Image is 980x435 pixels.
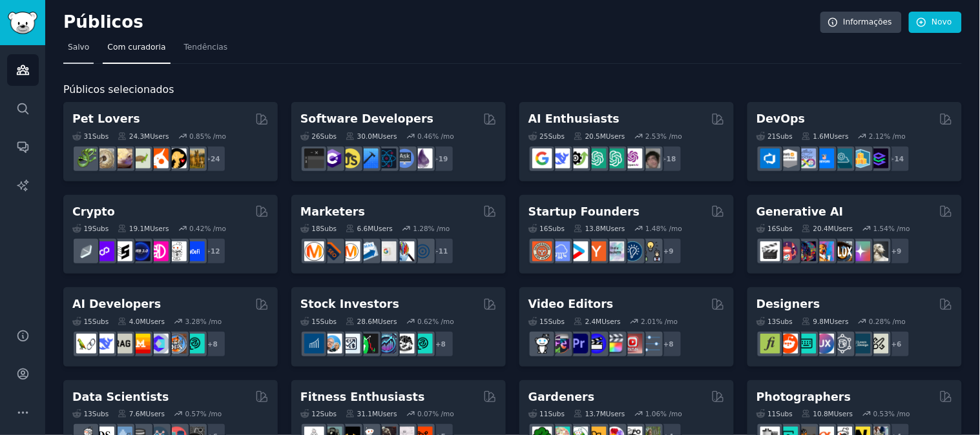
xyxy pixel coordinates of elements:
[63,83,174,96] font: Públicos selecionados
[844,17,893,26] font: Informações
[641,317,678,326] div: 2.01 % /mo
[756,409,793,418] div: 11 Sub s
[756,296,820,312] h2: Designers
[655,145,682,172] div: + 18
[756,317,793,326] div: 13 Sub s
[568,334,589,354] img: premiere
[167,241,187,261] img: CryptoNews
[377,334,397,354] img: StocksAndTrading
[322,148,342,168] img: csharp
[149,241,169,261] img: defiblockchain
[72,224,109,233] div: 19 Sub s
[76,334,96,354] img: LangChain
[528,204,640,220] h2: Startup Founders
[359,334,379,354] img: Trading
[756,111,806,127] h2: DevOps
[413,224,450,233] div: 1.28 % /mo
[112,241,132,261] img: ethstaker
[300,204,365,220] h2: Marketers
[883,145,910,172] div: + 14
[833,334,853,354] img: userexperience
[107,43,165,52] font: Com curadoria
[870,317,906,326] div: 0.28 % /mo
[870,132,906,141] div: 2.12 % /mo
[8,12,37,34] img: Logotipo do GummySearch
[189,132,226,141] div: 0.85 % /mo
[568,148,589,168] img: AItoolsCatalog
[185,334,205,354] img: AIDevelopersSociety
[346,409,397,418] div: 31.1M Users
[623,241,643,261] img: Entrepreneurship
[605,334,625,354] img: finalcutpro
[623,334,643,354] img: Youtubevideo
[167,148,187,168] img: PetAdvice
[883,238,910,265] div: + 9
[76,148,96,168] img: herpetology
[802,224,853,233] div: 20.4M Users
[346,317,397,326] div: 28.6M Users
[130,334,151,354] img: MistralAI
[300,224,337,233] div: 18 Sub s
[528,409,565,418] div: 11 Sub s
[427,238,454,265] div: + 11
[72,111,140,127] h2: Pet Lovers
[417,132,454,141] div: 0.46 % /mo
[340,241,360,261] img: AskMarketing
[199,238,226,265] div: + 12
[528,224,565,233] div: 16 Sub s
[185,317,222,326] div: 3.28 % /mo
[869,334,889,354] img: UX_Design
[869,241,889,261] img: DreamBooth
[605,241,625,261] img: indiehackers
[778,148,798,168] img: AWS_Certified_Experts
[760,334,780,354] img: typography
[587,241,607,261] img: ycombinator
[528,111,620,127] h2: AI Enthusiasts
[778,334,798,354] img: logodesign
[760,241,780,261] img: aivideo
[149,334,169,354] img: OpenSourceAI
[778,241,798,261] img: dalle2
[532,334,552,354] img: gopro
[873,224,910,233] div: 1.54 % /mo
[756,204,844,220] h2: Generative AI
[797,241,817,261] img: deepdream
[72,317,109,326] div: 15 Sub s
[167,334,187,354] img: llmops
[72,296,161,312] h2: AI Developers
[574,224,625,233] div: 13.8M Users
[574,409,625,418] div: 13.7M Users
[550,241,570,261] img: SaaS
[655,330,682,358] div: + 8
[645,132,682,141] div: 2.53 % /mo
[756,132,793,141] div: 21 Sub s
[346,132,397,141] div: 30.0M Users
[550,148,570,168] img: DeepSeek
[645,224,682,233] div: 1.48 % /mo
[851,241,871,261] img: starryai
[94,148,114,168] img: ballpython
[199,145,226,172] div: + 24
[587,148,607,168] img: chatgpt_promptDesign
[72,409,109,418] div: 13 Sub s
[645,409,682,418] div: 1.06 % /mo
[340,148,360,168] img: learnjavascript
[300,409,337,418] div: 12 Sub s
[873,409,910,418] div: 0.53 % /mo
[304,334,324,354] img: dividends
[112,334,132,354] img: Rag
[359,148,379,168] img: iOSProgramming
[797,334,817,354] img: UI_Design
[820,12,902,34] a: Informações
[72,132,109,141] div: 31 Sub s
[756,389,851,405] h2: Photographers
[377,148,397,168] img: reactnative
[528,317,565,326] div: 15 Sub s
[395,334,415,354] img: swingtrading
[94,241,114,261] img: 0xPolygon
[760,148,780,168] img: azuredevops
[568,241,589,261] img: startup
[340,334,360,354] img: Forex
[815,241,835,261] img: sdforall
[932,17,952,26] font: Novo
